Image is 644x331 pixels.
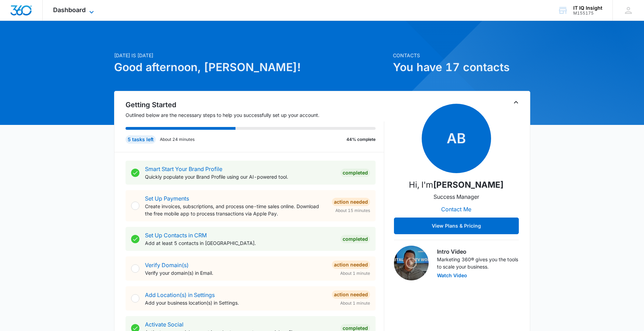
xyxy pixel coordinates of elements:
p: Add at least 5 contacts in [GEOGRAPHIC_DATA]. [145,239,335,247]
p: Contacts [393,52,530,59]
p: Verify your domain(s) in Email. [145,269,326,277]
strong: [PERSON_NAME] [433,180,504,190]
p: [DATE] is [DATE] [114,52,389,59]
div: Action Needed [332,198,370,206]
div: Completed [341,169,370,177]
a: Smart Start Your Brand Profile [145,165,222,172]
button: Contact Me [434,201,478,218]
h1: You have 17 contacts [393,59,530,76]
p: Marketing 360® gives you the tools to scale your business. [437,256,519,270]
p: About 24 minutes [160,136,195,143]
p: Hi, I'm [409,179,504,191]
p: Quickly populate your Brand Profile using our AI-powered tool. [145,173,335,180]
h3: Intro Video [437,247,519,256]
div: Action Needed [332,290,370,299]
div: 5 tasks left [126,135,156,144]
span: About 1 minute [340,270,370,277]
p: 44% complete [346,136,376,143]
button: Toggle Collapse [512,98,520,107]
p: Create invoices, subscriptions, and process one-time sales online. Download the free mobile app t... [145,203,326,217]
p: Success Manager [433,193,479,201]
span: About 15 minutes [335,207,370,214]
a: Activate Social [145,321,183,328]
span: Dashboard [53,6,86,14]
span: About 1 minute [340,300,370,306]
img: Intro Video [394,246,429,280]
span: AB [422,104,491,173]
h2: Getting Started [126,100,384,110]
div: Completed [341,235,370,243]
p: Add your business location(s) in Settings. [145,299,326,306]
div: Action Needed [332,261,370,269]
div: account id [573,11,602,16]
button: View Plans & Pricing [394,218,519,234]
button: Watch Video [437,273,467,278]
div: account name [573,5,602,11]
a: Set Up Contacts in CRM [145,232,207,239]
p: Outlined below are the necessary steps to help you successfully set up your account. [126,111,384,119]
a: Add Location(s) in Settings [145,291,215,298]
a: Verify Domain(s) [145,262,189,269]
h1: Good afternoon, [PERSON_NAME]! [114,59,389,76]
a: Set Up Payments [145,195,189,202]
